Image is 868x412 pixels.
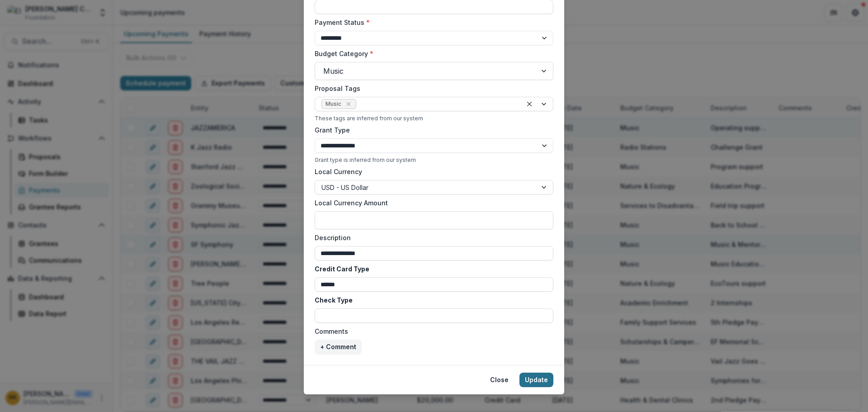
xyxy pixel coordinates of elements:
label: Credit Card Type [315,264,548,274]
label: Local Currency [315,167,362,176]
label: Proposal Tags [315,84,548,93]
label: Payment Status [315,18,548,27]
label: Comments [315,327,548,336]
button: Update [519,373,553,387]
label: Budget Category [315,49,548,58]
div: These tags are inferred from our system [315,115,553,122]
label: Grant Type [315,125,548,135]
div: Grant type is inferred from our system [315,156,553,163]
label: Check Type [315,295,548,305]
label: Description [315,233,548,242]
label: Local Currency Amount [315,198,548,208]
div: Clear selected options [524,99,535,109]
button: Close [485,373,514,387]
button: + Comment [315,340,362,354]
span: Music [325,101,341,107]
div: Remove Music [344,99,353,109]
